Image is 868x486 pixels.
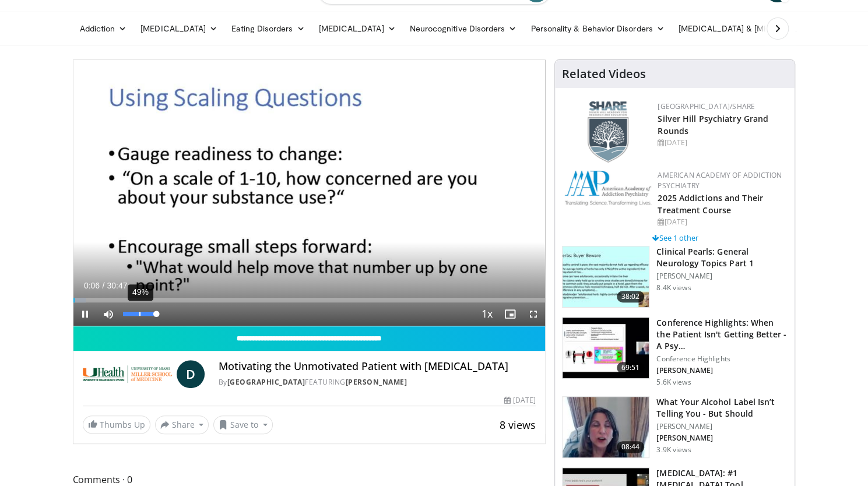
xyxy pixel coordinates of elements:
[155,415,209,434] button: Share
[658,101,755,111] a: [GEOGRAPHIC_DATA]/SHARE
[227,377,305,387] a: [GEOGRAPHIC_DATA]
[123,312,156,316] div: Volume Level
[498,302,522,326] button: Enable picture-in-picture mode
[563,397,649,457] img: 09bfd019-53f6-42aa-b76c-a75434d8b29a.150x105_q85_crop-smart_upscale.jpg
[563,246,649,307] img: 91ec4e47-6cc3-4d45-a77d-be3eb23d61cb.150x105_q85_crop-smart_upscale.jpg
[346,377,407,387] a: [PERSON_NAME]
[219,360,536,373] h4: Motivating the Unmotivated Patient with [MEDICAL_DATA]
[656,434,788,443] p: [PERSON_NAME]
[562,67,646,81] h4: Related Videos
[504,395,536,406] div: [DATE]
[83,360,172,388] img: University of Miami
[177,360,205,388] a: D
[73,17,134,40] a: Addiction
[672,17,838,40] a: [MEDICAL_DATA] & [MEDICAL_DATA]
[73,302,97,326] button: Pause
[658,113,768,136] a: Silver Hill Psychiatry Grand Rounds
[500,418,536,432] span: 8 views
[73,298,546,302] div: Progress Bar
[311,17,402,40] a: [MEDICAL_DATA]
[617,291,645,302] span: 38:02
[403,17,524,40] a: Neurocognitive Disorders
[523,17,671,40] a: Personality & Behavior Disorders
[562,246,788,308] a: 38:02 Clinical Pearls: General Neurology Topics Part 1 [PERSON_NAME] 8.4K views
[224,17,311,40] a: Eating Disorders
[656,396,788,420] h3: What Your Alcohol Label Isn’t Telling You - But Should
[652,233,698,243] a: See 1 other
[563,318,649,378] img: 4362ec9e-0993-4580-bfd4-8e18d57e1d49.150x105_q85_crop-smart_upscale.jpg
[658,170,782,191] a: American Academy of Addiction Psychiatry
[656,422,788,431] p: [PERSON_NAME]
[656,246,788,269] h3: Clinical Pearls: General Neurology Topics Part 1
[656,272,788,281] p: [PERSON_NAME]
[617,441,645,453] span: 08:44
[103,281,105,290] span: /
[133,17,224,40] a: [MEDICAL_DATA]
[107,281,127,290] span: 30:47
[73,60,546,326] video-js: Video Player
[658,138,785,148] div: [DATE]
[656,283,691,293] p: 8.4K views
[656,317,788,352] h3: Conference Highlights: When the Patient Isn't Getting Better - A Psy…
[97,302,120,326] button: Mute
[84,281,100,290] span: 0:06
[219,377,536,388] div: By FEATURING
[522,302,545,326] button: Fullscreen
[562,317,788,387] a: 69:51 Conference Highlights: When the Patient Isn't Getting Better - A Psy… Conference Highlights...
[658,217,785,227] div: [DATE]
[656,445,691,455] p: 3.9K views
[213,415,273,434] button: Save to
[658,192,763,216] a: 2025 Addictions and Their Treatment Course
[656,366,788,375] p: [PERSON_NAME]
[83,415,150,434] a: Thumbs Up
[617,362,645,374] span: 69:51
[564,170,652,206] img: f7c290de-70ae-47e0-9ae1-04035161c232.png.150x105_q85_autocrop_double_scale_upscale_version-0.2.png
[562,396,788,458] a: 08:44 What Your Alcohol Label Isn’t Telling You - But Should [PERSON_NAME] [PERSON_NAME] 3.9K views
[475,302,498,326] button: Playback Rate
[656,354,788,364] p: Conference Highlights
[656,378,691,387] p: 5.6K views
[588,101,628,163] img: f8aaeb6d-318f-4fcf-bd1d-54ce21f29e87.png.150x105_q85_autocrop_double_scale_upscale_version-0.2.png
